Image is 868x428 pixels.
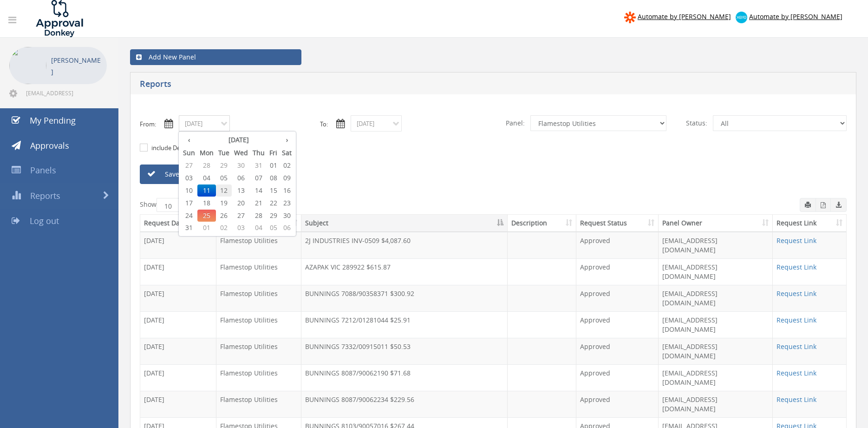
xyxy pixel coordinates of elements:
[777,369,816,377] a: Request Link
[576,391,659,417] td: Approved
[576,285,659,311] td: Approved
[659,391,773,417] td: [EMAIL_ADDRESS][DOMAIN_NAME]
[216,364,301,391] td: Flamestop Utilities
[500,115,530,131] span: Panel:
[181,146,197,159] th: Sun
[232,222,250,234] span: 03
[250,210,267,222] span: 28
[197,222,216,234] span: 01
[30,115,76,126] span: My Pending
[140,215,216,232] th: Request Date: activate to sort column ascending
[280,197,294,209] span: 23
[301,311,508,338] td: BUNNINGS 7212/01281044 $25.91
[301,258,508,285] td: AZAPAK VIC 289922 $615.87
[576,232,659,258] td: Approved
[301,215,508,232] th: Subject: activate to sort column descending
[280,133,294,146] th: ›
[659,258,773,285] td: [EMAIL_ADDRESS][DOMAIN_NAME]
[130,49,301,65] a: Add New Panel
[576,258,659,285] td: Approved
[659,285,773,311] td: [EMAIL_ADDRESS][DOMAIN_NAME]
[140,285,216,311] td: [DATE]
[267,197,280,209] span: 22
[216,285,301,311] td: Flamestop Utilities
[659,215,773,232] th: Panel Owner: activate to sort column ascending
[232,146,250,159] th: Wed
[30,165,56,176] span: Panels
[232,210,250,222] span: 27
[140,311,216,338] td: [DATE]
[659,338,773,364] td: [EMAIL_ADDRESS][DOMAIN_NAME]
[508,215,576,232] th: Description: activate to sort column ascending
[576,338,659,364] td: Approved
[280,184,294,197] span: 16
[216,172,232,184] span: 05
[280,210,294,222] span: 30
[280,172,294,184] span: 09
[320,120,328,129] label: To:
[181,133,197,146] th: ‹
[140,364,216,391] td: [DATE]
[267,172,280,184] span: 08
[659,232,773,258] td: [EMAIL_ADDRESS][DOMAIN_NAME]
[140,258,216,285] td: [DATE]
[197,184,216,197] span: 11
[140,232,216,258] td: [DATE]
[181,172,197,184] span: 03
[197,197,216,209] span: 18
[250,222,267,234] span: 04
[197,210,216,222] span: 25
[267,210,280,222] span: 29
[624,12,636,23] img: zapier-logomark.png
[30,215,59,226] span: Log out
[232,184,250,197] span: 13
[216,210,232,222] span: 26
[280,159,294,171] span: 02
[181,184,197,197] span: 10
[638,12,731,21] span: Automate by [PERSON_NAME]
[197,133,280,146] th: [DATE]
[777,289,816,298] a: Request Link
[232,159,250,171] span: 30
[197,172,216,184] span: 04
[216,184,232,197] span: 12
[250,172,267,184] span: 07
[216,338,301,364] td: Flamestop Utilities
[216,258,301,285] td: Flamestop Utilities
[181,159,197,171] span: 27
[773,215,846,232] th: Request Link: activate to sort column ascending
[301,232,508,258] td: 2J INDUSTRIES INV-0509 $4,087.60
[301,285,508,311] td: BUNNINGS 7088/90358371 $300.92
[250,184,267,197] span: 14
[301,391,508,417] td: BUNNINGS 8087/90062234 $229.56
[736,12,747,23] img: xero-logo.png
[197,146,216,159] th: Mon
[267,184,280,197] span: 15
[140,120,156,129] label: From:
[250,159,267,171] span: 31
[267,159,280,171] span: 01
[232,172,250,184] span: 06
[216,391,301,417] td: Flamestop Utilities
[777,342,816,351] a: Request Link
[576,215,659,232] th: Request Status: activate to sort column ascending
[749,12,842,21] span: Automate by [PERSON_NAME]
[777,395,816,404] a: Request Link
[140,338,216,364] td: [DATE]
[216,222,232,234] span: 02
[30,140,69,151] span: Approvals
[301,364,508,391] td: BUNNINGS 8087/90062190 $71.68
[680,115,713,131] span: Status:
[250,146,267,159] th: Thu
[659,311,773,338] td: [EMAIL_ADDRESS][DOMAIN_NAME]
[576,311,659,338] td: Approved
[232,197,250,209] span: 20
[777,236,816,245] a: Request Link
[777,316,816,324] a: Request Link
[181,197,197,209] span: 17
[216,311,301,338] td: Flamestop Utilities
[140,165,247,184] a: Save
[216,146,232,159] th: Tue
[51,54,102,78] p: [PERSON_NAME]
[26,89,105,97] span: [EMAIL_ADDRESS][DOMAIN_NAME]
